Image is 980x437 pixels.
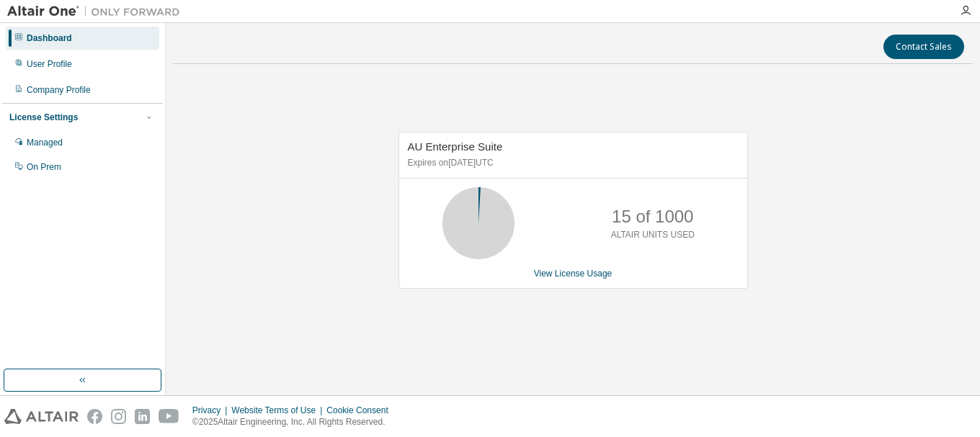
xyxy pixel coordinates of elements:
div: Managed [27,137,63,148]
p: Expires on [DATE] UTC [408,157,735,169]
div: Privacy [192,405,231,416]
img: linkedin.svg [135,409,150,424]
div: License Settings [9,112,78,123]
p: © 2025 Altair Engineering, Inc. All Rights Reserved. [192,416,397,428]
div: Website Terms of Use [231,405,326,416]
div: User Profile [27,58,72,70]
div: Company Profile [27,84,91,96]
div: Dashboard [27,32,72,44]
img: instagram.svg [111,409,126,424]
a: View License Usage [534,269,612,279]
img: altair_logo.svg [4,409,79,424]
button: Contact Sales [883,35,964,59]
img: Altair One [7,4,187,19]
div: On Prem [27,161,61,173]
img: youtube.svg [159,409,179,424]
div: Cookie Consent [326,405,396,416]
p: 15 of 1000 [612,204,693,229]
span: AU Enterprise Suite [408,140,503,153]
p: ALTAIR UNITS USED [611,229,695,241]
img: facebook.svg [87,409,102,424]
